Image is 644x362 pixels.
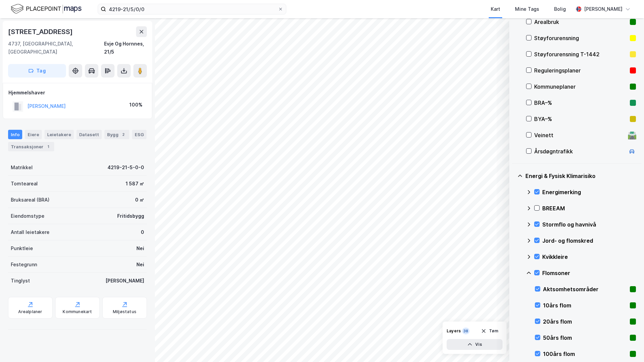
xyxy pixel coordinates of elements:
div: Støyforurensning [534,34,627,42]
div: 0 [141,228,144,236]
div: 0 ㎡ [135,196,144,204]
div: Energimerking [542,188,636,196]
div: Leietakere [44,130,74,139]
div: Veinett [534,131,625,139]
div: Eiendomstype [11,212,44,220]
div: 100% [129,101,142,109]
button: Tag [8,64,66,78]
div: BREEAM [542,204,636,212]
div: Transaksjoner [8,142,54,151]
div: Miljøstatus [113,309,136,314]
div: 🛣️ [627,131,637,140]
div: Aktsomhetsområder [543,285,627,293]
div: Datasett [76,130,102,139]
div: Reguleringsplaner [534,66,627,74]
div: Kart [491,5,500,13]
div: 1 587 ㎡ [126,180,144,188]
div: ESG [132,130,147,139]
div: Nei [136,244,144,252]
div: 100års flom [543,350,627,358]
div: Kvikkleire [542,253,636,261]
div: [PERSON_NAME] [584,5,622,13]
div: Layers [447,328,461,334]
div: Bolig [554,5,566,13]
div: [STREET_ADDRESS] [8,26,74,37]
div: 4219-21-5-0-0 [107,163,144,172]
div: Punktleie [11,244,33,252]
div: BYA–% [534,115,627,123]
div: 50års flom [543,334,627,342]
div: Info [8,130,22,139]
div: Hjemmelshaver [8,89,147,97]
div: Arealbruk [534,18,627,26]
div: Nei [136,261,144,269]
input: Søk på adresse, matrikkel, gårdeiere, leietakere eller personer [106,4,278,14]
div: 10års flom [543,301,627,309]
div: Evje Og Hornnes, 21/5 [104,40,147,56]
div: Arealplaner [18,309,42,314]
iframe: Chat Widget [610,330,644,362]
div: Bygg [104,130,129,139]
div: Tinglyst [11,277,30,285]
div: Energi & Fysisk Klimarisiko [525,172,636,180]
div: 2 [120,131,127,138]
div: Eiere [25,130,42,139]
div: Kommuneplaner [534,83,627,91]
div: Bruksareal (BRA) [11,196,50,204]
div: BRA–% [534,99,627,107]
div: Mine Tags [515,5,539,13]
div: 4737, [GEOGRAPHIC_DATA], [GEOGRAPHIC_DATA] [8,40,104,56]
div: Stormflo og havnivå [542,220,636,229]
img: logo.f888ab2527a4732fd821a326f86c7f29.svg [11,3,82,15]
button: Vis [447,339,503,350]
div: Festegrunn [11,261,37,269]
div: Jord- og flomskred [542,237,636,245]
div: Flomsoner [542,269,636,277]
div: 1 [45,143,52,150]
div: 38 [462,328,470,334]
button: Tøm [477,326,503,336]
div: Matrikkel [11,163,33,172]
div: Antall leietakere [11,228,50,236]
div: 20års flom [543,318,627,326]
div: Støyforurensning T-1442 [534,50,627,58]
div: [PERSON_NAME] [105,277,144,285]
div: Kommunekart [63,309,92,314]
div: Tomteareal [11,180,38,188]
div: Årsdøgntrafikk [534,147,625,155]
div: Fritidsbygg [117,212,144,220]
